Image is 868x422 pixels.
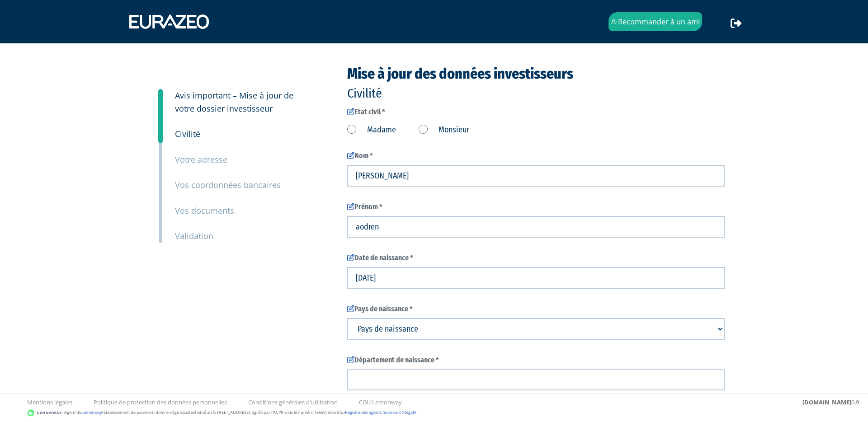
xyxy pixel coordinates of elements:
label: Prénom * [347,202,725,212]
a: Mentions légales [27,398,72,407]
a: Conditions générales d'utilisation [248,398,338,407]
small: Vos documents [175,205,234,216]
div: Mise à jour des données investisseurs [347,64,725,103]
a: Politique de protection des données personnelles [94,398,227,407]
a: Registre des agents financiers (Regafi) [345,409,416,415]
label: Date de naissance * [347,253,725,263]
a: Lemonway [81,409,102,415]
a: Recommander à un ami [609,12,702,32]
small: Validation [175,230,213,241]
label: Nom * [347,151,725,161]
p: Civilité [347,84,725,103]
label: Monsieur [419,124,469,136]
small: Votre adresse [175,154,227,165]
label: Etat civil * [347,107,725,117]
label: Département de naissance * [347,355,725,366]
small: Avis important – Mise à jour de votre dossier investisseur [175,90,293,114]
a: CGU Lemonway [359,398,402,407]
a: 4 [158,115,163,143]
small: Vos coordonnées bancaires [175,179,281,190]
img: logo-lemonway.png [27,408,62,417]
label: Pays de naissance * [347,304,725,314]
div: 0.9 [802,398,859,407]
label: Madame [347,124,396,136]
strong: [DOMAIN_NAME] [802,398,851,406]
img: 1731417592-eurazeo_logo_blanc.png [123,8,216,35]
small: Civilité [175,128,200,139]
a: 3 [158,89,163,125]
div: - Agent de (établissement de paiement dont le siège social est situé au [STREET_ADDRESS], agréé p... [9,408,859,417]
